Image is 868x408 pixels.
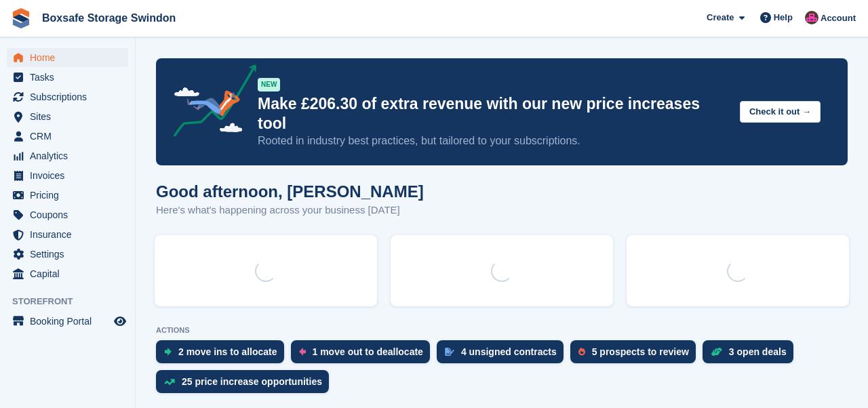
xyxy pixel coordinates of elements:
[156,203,424,218] p: Here's what's happening across your business [DATE]
[7,186,128,205] a: menu
[821,12,856,25] span: Account
[7,87,128,106] a: menu
[156,370,336,400] a: 25 price increase opportunities
[30,205,111,224] span: Coupons
[7,68,128,87] a: menu
[7,312,128,331] a: menu
[774,11,793,24] span: Help
[258,78,280,91] div: NEW
[805,11,818,24] img: Philip Matthews
[291,340,437,370] a: 1 move out to deallocate
[30,87,111,106] span: Subscriptions
[299,348,306,356] img: move_outs_to_deallocate_icon-f764333ba52eb49d3ac5e1228854f67142a1ed5810a6f6cc68b1a99e826820c5.svg
[7,225,128,244] a: menu
[30,166,111,185] span: Invoices
[7,48,128,67] a: menu
[7,127,128,146] a: menu
[164,348,172,356] img: move_ins_to_allocate_icon-fdf77a2bb77ea45bf5b3d319d69a93e2d87916cf1d5bf7949dd705db3b84f3ca.svg
[178,346,277,357] div: 2 move ins to allocate
[7,166,128,185] a: menu
[461,346,557,357] div: 4 unsigned contracts
[30,186,111,205] span: Pricing
[707,11,734,24] span: Create
[30,312,111,331] span: Booking Portal
[112,313,128,329] a: Preview store
[729,346,787,357] div: 3 open deals
[30,146,111,165] span: Analytics
[7,146,128,165] a: menu
[313,346,423,357] div: 1 move out to deallocate
[30,107,111,126] span: Sites
[37,7,181,29] a: Boxsafe Storage Swindon
[30,48,111,67] span: Home
[30,264,111,283] span: Capital
[164,379,175,385] img: price_increase_opportunities-93ffe204e8149a01c8c9dc8f82e8f89637d9d84a8eef4429ea346261dce0b2c0.svg
[703,340,800,370] a: 3 open deals
[7,245,128,264] a: menu
[258,94,729,134] p: Make £206.30 of extra revenue with our new price increases tool
[258,134,729,148] p: Rooted in industry best practices, but tailored to your subscriptions.
[437,340,570,370] a: 4 unsigned contracts
[445,348,454,356] img: contract_signature_icon-13c848040528278c33f63329250d36e43548de30e8caae1d1a13099fd9432cc5.svg
[30,127,111,146] span: CRM
[30,245,111,264] span: Settings
[740,101,821,123] button: Check it out →
[182,376,322,387] div: 25 price increase opportunities
[156,340,291,370] a: 2 move ins to allocate
[30,68,111,87] span: Tasks
[30,225,111,244] span: Insurance
[162,64,257,142] img: price-adjustments-announcement-icon-8257ccfd72463d97f412b2fc003d46551f7dbcb40ab6d574587a9cd5c0d94...
[11,8,31,28] img: stora-icon-8386f47178a22dfd0bd8f6a31ec36ba5ce8667c1dd55bd0f319d3a0aa187defe.svg
[592,346,689,357] div: 5 prospects to review
[12,295,135,308] span: Storefront
[578,348,585,356] img: prospect-51fa495bee0391a8d652442698ab0144808aea92771e9ea1ae160a38d050c398.svg
[7,205,128,224] a: menu
[7,264,128,283] a: menu
[570,340,703,370] a: 5 prospects to review
[156,182,424,201] h1: Good afternoon, [PERSON_NAME]
[7,107,128,126] a: menu
[156,326,848,335] p: ACTIONS
[711,347,722,356] img: deal-1b604bf984904fb50ccaf53a9ad4b4a5d6e5aea283cecdc64d6e3604feb123c2.svg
